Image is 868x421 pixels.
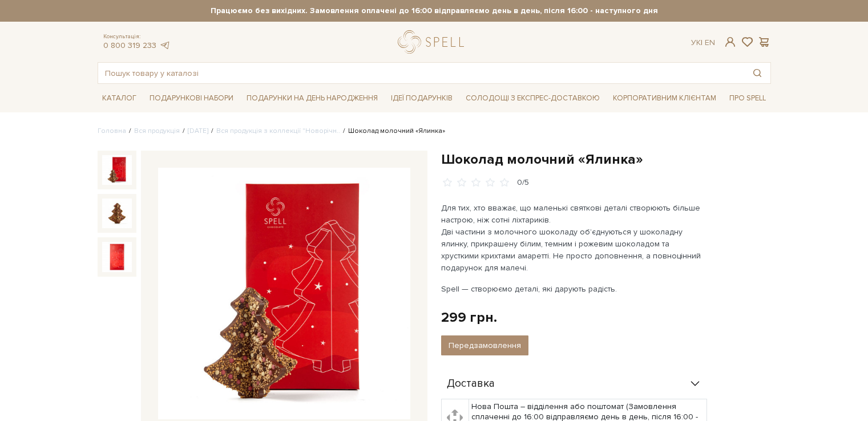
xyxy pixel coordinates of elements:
button: Пошук товару у каталозі [744,63,770,83]
p: Для тих, хто вважає, що маленькі святкові деталі створюють більше настрою, ніж сотні ліхтариків. ... [441,202,709,274]
a: Про Spell [725,90,770,107]
a: Корпоративним клієнтам [608,90,721,107]
li: Шоколад молочний «Ялинка» [340,126,445,136]
span: Консультація: [103,33,171,41]
img: Шоколад молочний «Ялинка» [102,155,132,185]
a: telegram [159,41,171,50]
div: Ук [691,38,715,48]
h1: Шоколад молочний «Ялинка» [441,151,771,168]
p: Spell — створюємо деталі, які дарують радість. [441,283,709,295]
span: Доставка [447,379,495,389]
img: Шоколад молочний «Ялинка» [102,199,132,228]
a: Ідеї подарунків [386,90,457,107]
a: Каталог [98,90,141,107]
a: 0 800 319 233 [103,41,156,50]
a: Подарункові набори [145,90,238,107]
div: 0/5 [517,177,529,188]
div: 299 грн. [441,309,497,326]
a: logo [398,30,469,54]
input: Пошук товару у каталозі [98,63,744,83]
a: Вся продукція [134,127,180,135]
img: Шоколад молочний «Ялинка» [158,168,410,420]
a: Головна [98,127,126,135]
span: | [701,38,703,47]
a: Вся продукція з коллекції "Новорічн.. [216,127,340,135]
img: Шоколад молочний «Ялинка» [102,242,132,272]
button: Передзамовлення [441,335,528,355]
a: [DATE] [188,127,208,135]
a: Солодощі з експрес-доставкою [461,88,604,108]
strong: Працюємо без вихідних. Замовлення оплачені до 16:00 відправляємо день в день, після 16:00 - насту... [98,6,771,16]
a: En [705,38,715,47]
a: Подарунки на День народження [242,90,382,107]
